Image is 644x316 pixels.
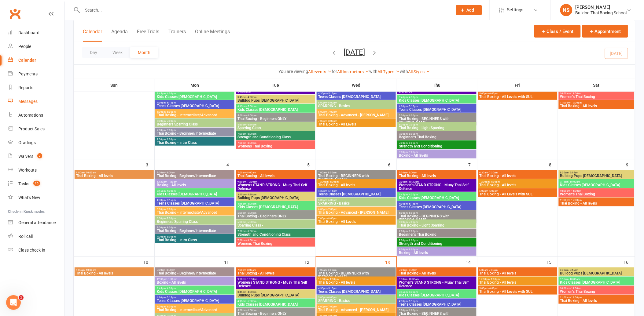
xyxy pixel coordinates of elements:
[76,269,153,271] span: 9:00am
[399,117,475,124] span: Thai Boxing - BEGINNERS with [PERSON_NAME]
[156,199,233,202] span: 4:30pm
[246,180,257,183] span: - 10:30am
[399,96,475,99] span: 3:45pm
[156,238,233,242] span: Thai Boxing - Intro Class
[399,99,475,102] span: Kids Classes [DEMOGRAPHIC_DATA]
[408,69,430,74] a: All Styles
[8,95,64,108] a: Messages
[166,217,176,220] span: - 7:00pm
[399,221,475,223] span: 6:00pm
[237,214,314,218] span: Thai Boxing - Beginners ONLY
[399,135,475,139] span: Beginner's Thai Boxing
[235,79,316,92] th: Tue
[479,180,556,183] span: 12:00pm
[146,159,154,169] div: 3
[318,271,395,279] span: Thai Boxing - BEGINNERS with [PERSON_NAME]
[237,142,314,144] span: 7:00pm
[156,171,233,174] span: 7:00am
[388,159,396,169] div: 6
[8,40,64,53] a: People
[237,223,314,227] span: Sparring Class -
[156,217,233,220] span: 6:00pm
[397,79,477,92] th: Thu
[456,5,482,15] button: Add
[305,257,316,267] div: 12
[18,220,56,225] div: General attendance
[81,6,448,14] input: Search...
[549,159,558,169] div: 8
[408,142,418,144] span: - 8:00pm
[534,25,581,38] button: Class / Event
[318,208,395,211] span: 6:00pm
[408,96,418,99] span: - 4:30pm
[237,180,314,183] span: 9:30am
[318,113,395,117] span: Thai Boxing - Advanced - [PERSON_NAME]
[576,5,627,10] div: [PERSON_NAME]
[399,183,475,191] span: Women's STAND STRONG - Muay Thai Self Defence
[399,154,475,157] span: Boxing - All levels
[569,180,580,183] span: - 10:00am
[327,92,337,95] span: - 5:15pm
[318,202,395,205] span: SPARRING - Basics
[479,269,556,271] span: 6:30am
[237,96,314,99] span: 3:45pm
[399,114,475,117] span: 5:00pm
[85,171,96,174] span: - 10:00am
[399,105,475,108] span: 4:30pm
[237,114,314,117] span: 5:00pm
[8,230,64,243] a: Roll call
[318,217,395,220] span: 7:00pm
[33,181,40,186] span: 10
[237,239,314,242] span: 7:00pm
[237,242,314,245] span: Womens Thai Boxing
[327,111,337,113] span: - 7:00pm
[155,79,235,92] th: Mon
[488,92,499,95] span: - 6:00pm
[582,25,628,38] button: Appointment
[569,269,579,271] span: - 9:15am
[166,129,176,132] span: - 8:00pm
[8,67,64,81] a: Payments
[408,239,418,242] span: - 8:00pm
[408,230,418,233] span: - 8:00pm
[560,192,633,196] span: Women's Thai Boxing
[8,150,64,163] a: Waivers 2
[399,171,475,174] span: 7:00am
[156,208,233,211] span: 5:00pm
[570,199,582,202] span: - 12:00pm
[156,95,233,99] span: Kids Classes [DEMOGRAPHIC_DATA]
[385,257,396,267] div: 13
[399,142,475,144] span: 7:00pm
[560,269,633,271] span: 8:30am
[479,171,556,174] span: 6:30am
[237,133,314,135] span: 7:00pm
[8,163,64,177] a: Workouts
[246,123,256,126] span: - 6:30pm
[76,271,153,275] span: Thai Boxing - All levels
[237,271,314,275] span: Thai Boxing - All levels
[399,269,475,271] span: 7:00am
[488,190,499,192] span: - 6:00pm
[246,142,256,144] span: - 8:00pm
[76,171,153,174] span: 9:00am
[318,192,395,196] span: Teens Classes [DEMOGRAPHIC_DATA]
[318,174,395,181] span: Thai Boxing - BEGINNERS with [PERSON_NAME]
[318,171,395,174] span: 7:00am
[408,193,418,196] span: - 4:30pm
[156,120,233,122] span: 6:00pm
[560,101,633,104] span: 11:00am
[399,251,475,255] span: Boxing - All levels
[166,92,176,95] span: - 4:30pm
[156,220,233,223] span: Beginners Sparring Class
[156,101,233,104] span: 4:30pm
[558,79,635,92] th: Sat
[569,171,579,174] span: - 9:15am
[318,211,395,214] span: Thai Boxing - Advanced - [PERSON_NAME]
[74,79,155,92] th: Sun
[570,101,582,104] span: - 12:00pm
[166,111,176,113] span: - 6:00pm
[560,92,633,95] span: 10:00am
[237,205,314,209] span: Kids Classes [DEMOGRAPHIC_DATA]
[246,230,256,233] span: - 8:00pm
[166,101,176,104] span: - 5:15pm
